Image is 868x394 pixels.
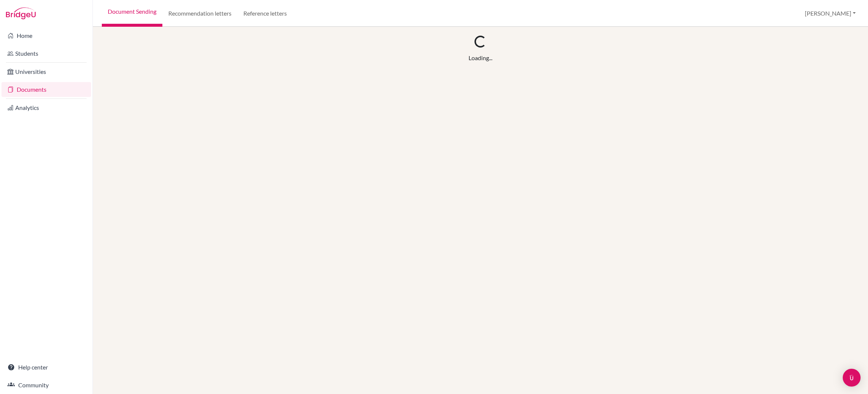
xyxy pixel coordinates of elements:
[6,7,36,19] img: Bridge-U
[1,64,91,79] a: Universities
[1,28,91,43] a: Home
[1,46,91,61] a: Students
[801,6,859,20] button: [PERSON_NAME]
[1,100,91,115] a: Analytics
[1,360,91,375] a: Help center
[469,53,492,62] div: Loading...
[1,82,91,97] a: Documents
[1,378,91,393] a: Community
[843,369,861,387] div: Open Intercom Messenger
